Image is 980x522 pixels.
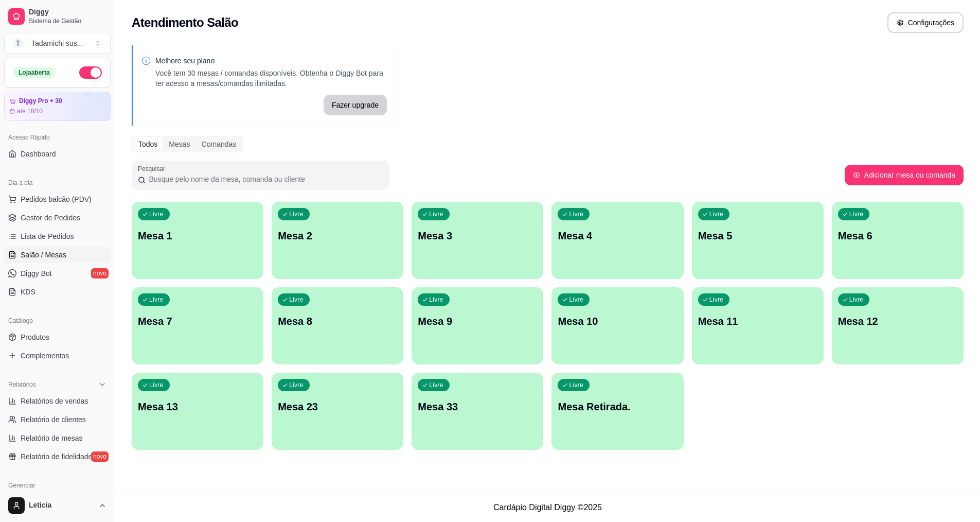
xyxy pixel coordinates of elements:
[13,38,23,48] span: T
[551,202,683,279] button: LivreMesa 4
[558,314,677,328] p: Mesa 10
[849,295,864,304] p: Livre
[29,17,106,25] span: Sistema de Gestão
[4,191,111,207] button: Pedidos balcão (PDV)
[4,411,111,428] a: Relatório de clientes
[21,414,86,425] span: Relatório de clientes
[132,202,263,279] button: LivreMesa 1
[4,247,111,263] a: Salão / Mesas
[21,268,52,279] span: Diggy Bot
[4,33,111,54] button: Select a team
[8,380,36,389] span: Relatórios
[132,287,263,364] button: LivreMesa 7
[21,451,92,462] span: Relatório de fidelidade
[418,314,537,328] p: Mesa 9
[692,287,824,364] button: LivreMesa 11
[278,399,397,414] p: Mesa 23
[324,95,387,115] button: Fazer upgrade
[429,295,443,304] p: Livre
[289,295,304,304] p: Livre
[4,146,111,162] a: Dashboard
[4,347,111,364] a: Complementos
[832,202,964,279] button: LivreMesa 6
[21,213,80,223] span: Gestor de Pedidos
[849,210,864,218] p: Livre
[149,381,164,389] p: Livre
[272,287,403,364] button: LivreMesa 8
[4,284,111,300] a: KDS
[163,137,195,151] div: Mesas
[79,66,102,79] button: Alterar Status
[29,501,94,510] span: Leticia
[429,381,443,389] p: Livre
[289,210,304,218] p: Livre
[569,210,583,218] p: Livre
[21,250,66,260] span: Salão / Mesas
[845,165,964,185] button: Adicionar mesa ou comanda
[4,448,111,465] a: Relatório de fidelidadenovo
[21,194,92,204] span: Pedidos balcão (PDV)
[21,287,35,297] span: KDS
[412,287,543,364] button: LivreMesa 9
[418,399,537,414] p: Mesa 33
[569,295,583,304] p: Livre
[149,210,164,218] p: Livre
[138,399,257,414] p: Mesa 13
[21,332,49,342] span: Produtos
[4,175,111,191] div: Dia a dia
[4,393,111,409] a: Relatórios de vendas
[838,229,957,243] p: Mesa 6
[13,67,56,78] div: Loja aberta
[698,229,817,243] p: Mesa 5
[418,229,537,243] p: Mesa 3
[709,295,724,304] p: Livre
[4,493,111,518] button: Leticia
[551,373,683,450] button: LivreMesa Retirada.
[692,202,824,279] button: LivreMesa 5
[196,137,242,151] div: Comandas
[138,229,257,243] p: Mesa 1
[4,312,111,329] div: Catálogo
[21,396,88,406] span: Relatórios de vendas
[155,56,387,66] p: Melhore seu plano
[21,433,83,443] span: Relatório de mesas
[4,4,111,29] a: DiggySistema de Gestão
[4,329,111,345] a: Produtos
[551,287,683,364] button: LivreMesa 10
[21,351,69,361] span: Complementos
[4,228,111,245] a: Lista de Pedidos
[4,210,111,226] a: Gestor de Pedidos
[132,14,238,31] h2: Atendimento Salão
[138,164,169,173] label: Pesquisar
[115,493,980,522] footer: Cardápio Digital Diggy © 2025
[4,265,111,282] a: Diggy Botnovo
[4,129,111,146] div: Acesso Rápido
[272,373,403,450] button: LivreMesa 23
[133,137,163,151] div: Todos
[31,38,83,48] div: Tadamichi sus ...
[412,373,543,450] button: LivreMesa 33
[558,229,677,243] p: Mesa 4
[4,477,111,494] div: Gerenciar
[19,97,62,105] article: Diggy Pro + 30
[887,12,964,33] button: Configurações
[138,314,257,328] p: Mesa 7
[558,399,677,414] p: Mesa Retirada.
[289,381,304,389] p: Livre
[4,92,111,121] a: Diggy Pro + 30até 18/10
[832,287,964,364] button: LivreMesa 12
[4,430,111,446] a: Relatório de mesas
[838,314,957,328] p: Mesa 12
[29,8,106,17] span: Diggy
[278,314,397,328] p: Mesa 8
[709,210,724,218] p: Livre
[21,149,56,159] span: Dashboard
[17,107,43,115] article: até 18/10
[278,229,397,243] p: Mesa 2
[132,373,263,450] button: LivreMesa 13
[21,231,74,241] span: Lista de Pedidos
[412,202,543,279] button: LivreMesa 3
[429,210,443,218] p: Livre
[272,202,403,279] button: LivreMesa 2
[155,68,387,89] p: Você tem 30 mesas / comandas disponíveis. Obtenha o Diggy Bot para ter acesso a mesas/comandas il...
